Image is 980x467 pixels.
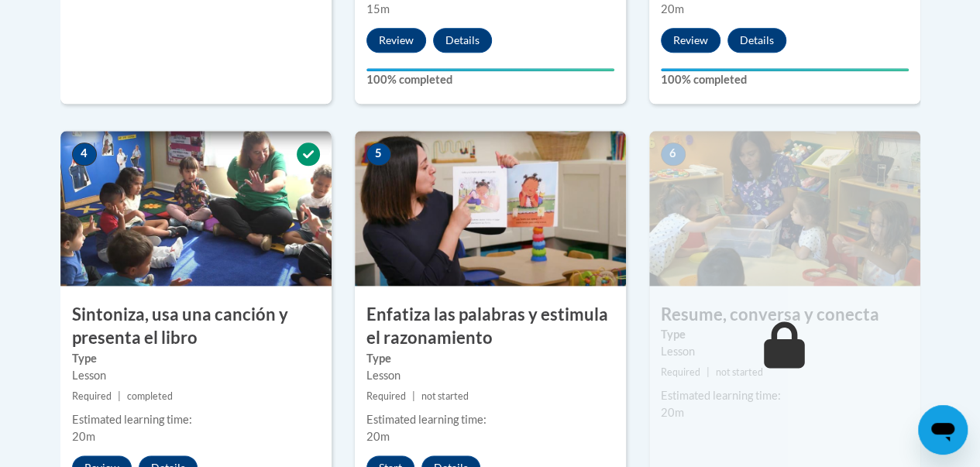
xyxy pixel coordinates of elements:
[355,303,626,351] h3: Enfatiza las palabras y estimula el razonamiento
[366,411,614,428] div: Estimated learning time:
[366,28,426,53] button: Review
[366,390,406,402] span: Required
[118,390,121,402] span: |
[366,71,614,88] label: 100% completed
[661,2,684,15] span: 20m
[649,131,920,286] img: Course Image
[355,131,626,286] img: Course Image
[60,303,332,351] h3: Sintoniza, usa una canción y presenta el libro
[127,390,173,402] span: completed
[661,343,909,360] div: Lesson
[412,390,415,402] span: |
[72,390,112,402] span: Required
[366,2,390,15] span: 15m
[72,350,320,367] label: Type
[661,68,909,71] div: Your progress
[366,68,614,71] div: Your progress
[366,350,614,367] label: Type
[72,143,97,166] span: 4
[661,387,909,404] div: Estimated learning time:
[661,406,684,419] span: 20m
[661,28,720,53] button: Review
[421,390,469,402] span: not started
[366,430,390,443] span: 20m
[661,71,909,88] label: 100% completed
[918,405,968,455] iframe: Button to launch messaging window
[649,303,920,327] h3: Resume, conversa y conecta
[366,143,391,166] span: 5
[366,367,614,384] div: Lesson
[707,366,710,378] span: |
[60,131,332,286] img: Course Image
[716,366,763,378] span: not started
[661,366,700,378] span: Required
[727,28,786,53] button: Details
[661,326,909,343] label: Type
[72,411,320,428] div: Estimated learning time:
[433,28,492,53] button: Details
[661,143,686,166] span: 6
[72,367,320,384] div: Lesson
[72,430,95,443] span: 20m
